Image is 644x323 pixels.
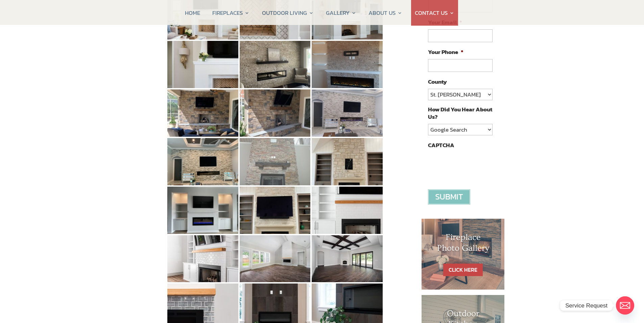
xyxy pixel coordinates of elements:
[240,89,311,137] img: 8
[312,138,383,185] img: 12
[443,264,483,276] a: CLICK HERE
[428,106,492,120] label: How Did You Hear About Us?
[616,296,634,315] a: Email
[428,19,462,26] label: Your Email
[167,89,238,137] img: 7
[240,187,311,234] img: 14
[312,89,383,137] img: 9
[435,232,491,257] h1: Fireplace Photo Gallery
[312,41,383,88] img: 6
[428,78,447,85] label: County
[167,41,238,88] img: 4
[240,138,311,185] img: 11
[312,235,383,282] img: 18
[240,41,311,88] img: 5
[428,189,470,205] input: Submit
[240,235,311,282] img: 17
[312,187,383,234] img: 15
[167,138,238,185] img: 10
[167,235,238,282] img: 16
[167,187,238,234] img: 13
[428,141,454,149] label: CAPTCHA
[428,152,531,179] iframe: reCAPTCHA
[428,48,463,56] label: Your Phone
